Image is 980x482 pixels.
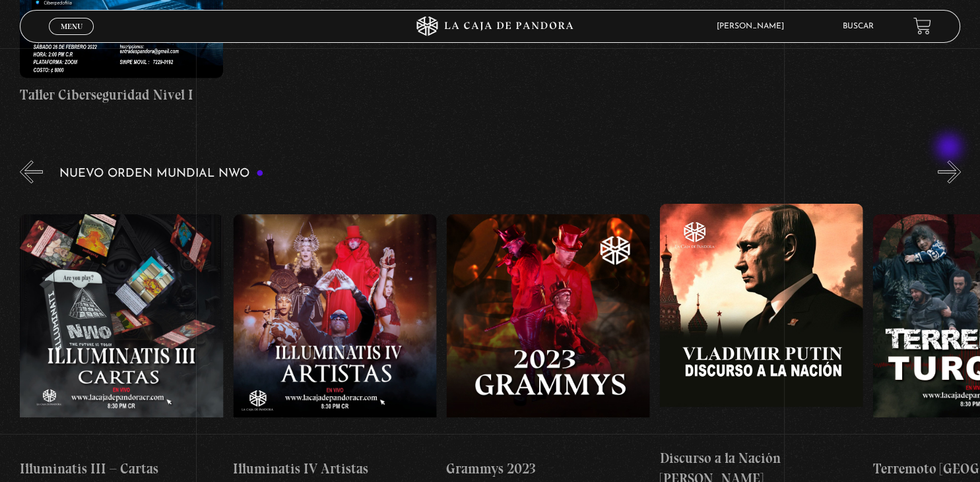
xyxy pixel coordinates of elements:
h4: Taller Ciberseguridad Nivel I [20,84,223,105]
h4: Illuminatis IV Artistas [234,458,437,479]
h3: Nuevo Orden Mundial NWO [59,167,264,180]
span: [PERSON_NAME] [710,22,797,30]
button: Next [938,160,961,183]
a: View your shopping cart [913,17,931,35]
h4: Illuminatis III – Cartas [20,458,223,479]
button: Previous [20,160,43,183]
a: Buscar [843,22,874,30]
span: Cerrar [56,33,87,42]
span: Menu [61,22,82,30]
h4: Grammys 2023 [447,458,650,479]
